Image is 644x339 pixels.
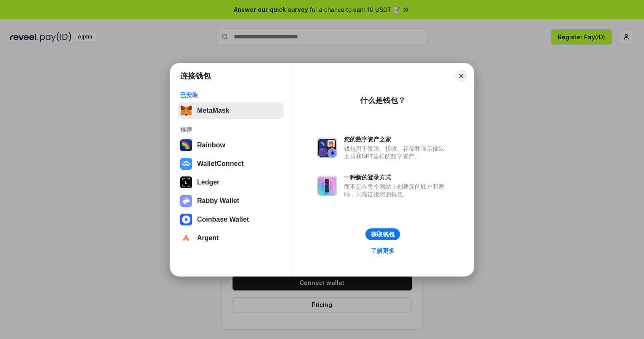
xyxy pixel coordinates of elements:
button: Close [455,70,467,82]
div: Rainbow [197,141,225,149]
div: 推荐 [180,126,281,133]
img: svg+xml,%3Csvg%20xmlns%3D%22http%3A%2F%2Fwww.w3.org%2F2000%2Fsvg%22%20width%3D%2228%22%20height%3... [180,176,192,188]
button: Rainbow [178,137,284,154]
a: 了解更多 [366,245,400,256]
div: WalletConnect [197,160,244,168]
img: svg+xml,%3Csvg%20width%3D%22120%22%20height%3D%22120%22%20viewBox%3D%220%200%20120%20120%22%20fil... [180,139,192,151]
div: Argent [197,234,219,242]
img: svg+xml,%3Csvg%20xmlns%3D%22http%3A%2F%2Fwww.w3.org%2F2000%2Fsvg%22%20fill%3D%22none%22%20viewBox... [317,176,337,196]
button: MetaMask [178,102,284,119]
button: Rabby Wallet [178,193,284,209]
div: 了解更多 [371,247,395,255]
div: MetaMask [197,107,229,114]
img: svg+xml,%3Csvg%20width%3D%2228%22%20height%3D%2228%22%20viewBox%3D%220%200%2028%2028%22%20fill%3D... [180,158,192,170]
div: 获取钱包 [371,231,395,238]
img: svg+xml,%3Csvg%20xmlns%3D%22http%3A%2F%2Fwww.w3.org%2F2000%2Fsvg%22%20fill%3D%22none%22%20viewBox... [317,138,337,158]
div: Ledger [197,179,219,186]
div: 什么是钱包？ [360,95,406,106]
button: Argent [178,230,284,247]
div: Coinbase Wallet [197,216,249,223]
button: 获取钱包 [365,228,400,240]
div: 钱包用于发送、接收、存储和显示像以太坊和NFT这样的数字资产。 [344,145,449,160]
div: 而不是在每个网站上创建新的账户和密码，只需连接您的钱包。 [344,183,449,198]
button: Coinbase Wallet [178,211,284,228]
h1: 连接钱包 [180,71,211,81]
button: Ledger [178,174,284,191]
div: 一种新的登录方式 [344,174,449,181]
div: 已安装 [180,91,281,99]
div: Rabby Wallet [197,197,239,205]
img: svg+xml,%3Csvg%20fill%3D%22none%22%20height%3D%2233%22%20viewBox%3D%220%200%2035%2033%22%20width%... [180,105,192,117]
img: svg+xml,%3Csvg%20width%3D%2228%22%20height%3D%2228%22%20viewBox%3D%220%200%2028%2028%22%20fill%3D... [180,232,192,244]
div: 您的数字资产之家 [344,136,449,143]
img: svg+xml,%3Csvg%20xmlns%3D%22http%3A%2F%2Fwww.w3.org%2F2000%2Fsvg%22%20fill%3D%22none%22%20viewBox... [180,195,192,207]
button: WalletConnect [178,155,284,172]
img: svg+xml,%3Csvg%20width%3D%2228%22%20height%3D%2228%22%20viewBox%3D%220%200%2028%2028%22%20fill%3D... [180,214,192,225]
